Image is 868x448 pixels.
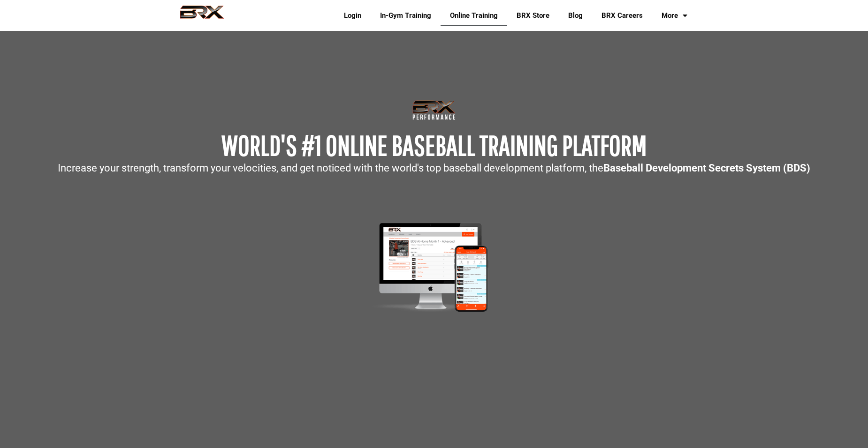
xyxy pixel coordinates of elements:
[327,5,697,26] div: Navigation Menu
[171,5,233,26] img: BRX Performance
[335,5,371,26] a: Login
[603,162,810,174] strong: Baseball Development Secrets System (BDS)
[507,5,559,26] a: BRX Store
[5,163,863,173] p: Increase your strength, transform your velocities, and get noticed with the world's top baseball ...
[559,5,592,26] a: Blog
[371,5,441,26] a: In-Gym Training
[652,5,697,26] a: More
[592,5,652,26] a: BRX Careers
[360,220,509,314] img: Mockup-2-large
[411,98,457,122] img: Transparent-Black-BRX-Logo-White-Performance
[441,5,507,26] a: Online Training
[221,129,647,161] span: WORLD'S #1 ONLINE BASEBALL TRAINING PLATFORM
